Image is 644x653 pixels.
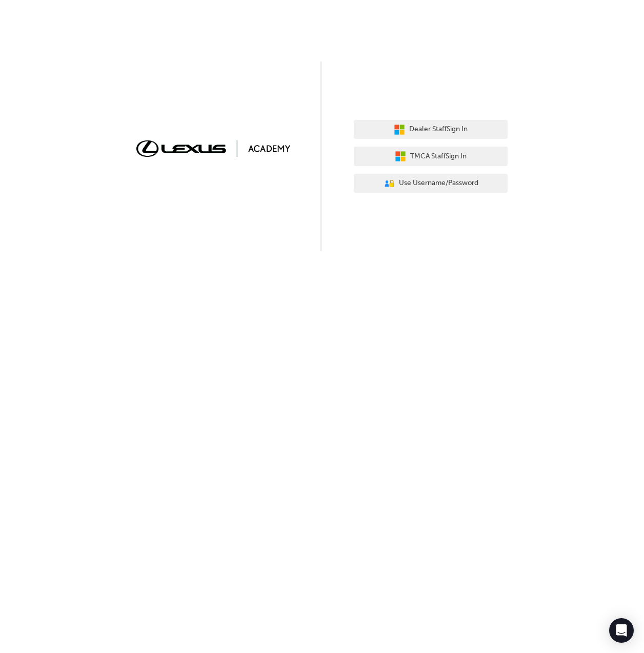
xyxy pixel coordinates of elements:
button: Dealer StaffSign In [354,120,508,139]
span: Use Username/Password [399,177,478,189]
span: Dealer Staff Sign In [409,124,468,135]
button: Use Username/Password [354,174,508,193]
div: Open Intercom Messenger [609,618,634,643]
button: TMCA StaffSign In [354,147,508,166]
span: TMCA Staff Sign In [410,151,467,162]
img: Trak [136,140,290,156]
